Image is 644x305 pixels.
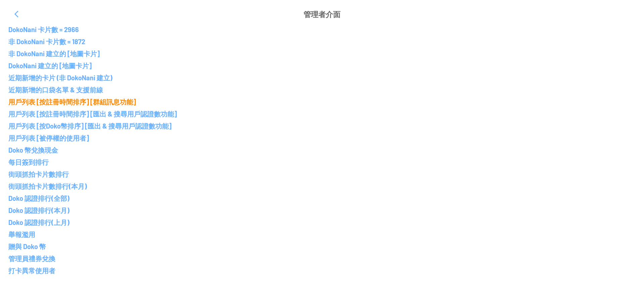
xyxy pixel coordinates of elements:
[8,254,636,262] p: 管理員禮券兌換
[8,37,636,46] p: 非 DokoNani 卡片數 = 1872
[8,158,636,166] p: 每日簽到排行
[8,242,636,250] p: 贈與 Doko 幣
[8,98,636,106] p: 用戶列表 [按註冊時間排序] [群組訊息功能]
[8,170,636,178] p: 街頭抓拍卡片數排行
[8,146,636,154] p: Doko 幣兌換現金
[8,62,636,70] p: DokoNani 建立的 [地圖卡片]
[8,206,636,214] p: Doko 認證排行(本月)
[8,50,636,58] p: 非 DokoNani 建立的 [地圖卡片]
[8,122,636,130] p: 用戶列表 [按Doko幣排序] [匯出 & 搜尋用戶認證數功能]
[8,182,636,190] p: 街頭抓拍卡片數排行(本月)
[8,134,636,142] p: 用戶列表 [被停權的使用者]
[8,86,636,94] p: 近期新增的口袋名單 & 支援前線
[8,266,636,275] p: 打卡異常使用者
[8,218,636,226] p: Doko 認證排行(上月)
[8,230,636,238] p: 舉報濫用
[8,25,636,33] p: DokoNani 卡片數 = 2966
[8,194,636,202] p: Doko 認證排行(全部)
[304,6,340,22] p: 管理者介面
[8,110,636,118] p: 用戶列表 [按註冊時間排序] [匯出 & 搜尋用戶認證數功能]
[8,74,636,82] p: 近期新增的卡片 (非 DokoNani 建立)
